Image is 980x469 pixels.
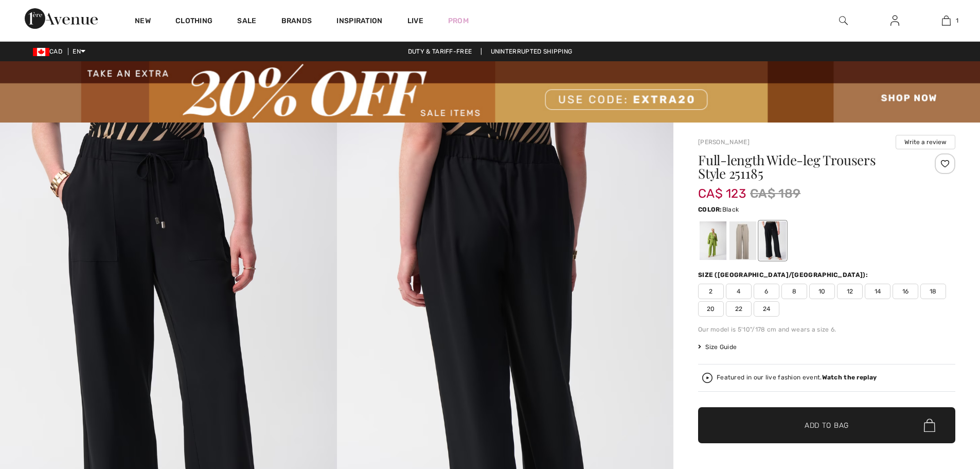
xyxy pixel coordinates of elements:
[698,342,737,352] span: Size Guide
[33,48,66,55] span: CAD
[237,16,256,27] a: Sale
[726,301,752,317] span: 22
[73,48,85,55] span: EN
[336,16,382,27] span: Inspiration
[754,284,779,299] span: 6
[717,374,877,381] div: Featured in our live fashion event.
[921,14,971,27] a: 1
[698,138,750,146] a: [PERSON_NAME]
[700,221,726,260] div: Greenery
[698,176,746,201] span: CA$ 123
[698,407,955,443] button: Add to Bag
[759,221,786,260] div: Black
[698,325,955,334] div: Our model is 5'10"/178 cm and wears a size 6.
[750,184,800,203] span: CA$ 189
[702,373,712,383] img: Watch the replay
[890,14,899,27] img: My Info
[924,419,935,432] img: Bag.svg
[698,153,913,180] h1: Full-length Wide-leg Trousers Style 251185
[893,284,918,299] span: 16
[920,284,946,299] span: 18
[896,135,955,149] button: Write a review
[726,284,752,299] span: 4
[837,284,863,299] span: 12
[822,374,877,381] strong: Watch the replay
[698,284,724,299] span: 2
[865,284,890,299] span: 14
[33,48,49,56] img: Canadian Dollar
[448,15,469,26] a: Prom
[175,16,212,27] a: Clothing
[281,16,312,27] a: Brands
[809,284,835,299] span: 10
[839,14,848,27] img: search the website
[805,420,849,431] span: Add to Bag
[698,301,724,317] span: 20
[25,8,98,29] img: 1ère Avenue
[722,206,739,213] span: Black
[956,16,958,25] span: 1
[698,206,722,213] span: Color:
[729,221,756,260] div: Dune
[754,301,779,317] span: 24
[942,14,951,27] img: My Bag
[407,15,423,26] a: Live
[135,16,151,27] a: New
[882,14,907,27] a: Sign In
[698,270,870,280] div: Size ([GEOGRAPHIC_DATA]/[GEOGRAPHIC_DATA]):
[781,284,807,299] span: 8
